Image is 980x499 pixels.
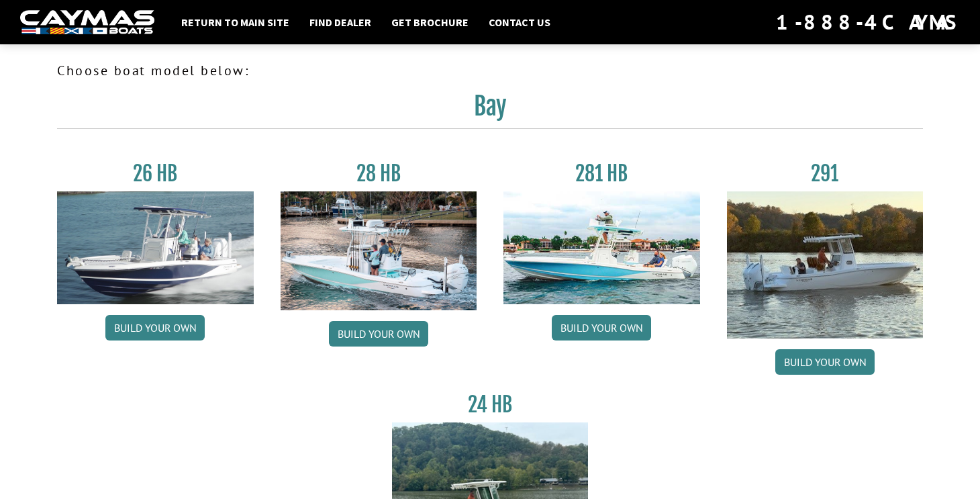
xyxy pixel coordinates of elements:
a: Return to main site [175,13,296,31]
img: 291_Thumbnail.jpg [727,191,924,338]
h3: 281 HB [503,161,700,186]
a: Build your own [329,321,428,347]
img: 28_hb_thumbnail_for_caymas_connect.jpg [281,191,477,310]
img: 28-hb-twin.jpg [503,191,700,304]
a: Build your own [105,315,205,341]
a: Get Brochure [385,13,475,31]
img: 26_new_photo_resized.jpg [57,191,254,304]
a: Build your own [552,315,651,341]
div: 1-888-4CAYMAS [776,7,960,37]
a: Contact Us [482,13,557,31]
h3: 26 HB [57,161,254,186]
a: Build your own [775,349,875,375]
h3: 291 [727,161,924,186]
h2: Bay [57,91,923,129]
img: white-logo-c9c8dbefe5ff5ceceb0f0178aa75bf4bb51f6bca0971e226c86eb53dfe498488.png [20,10,154,35]
a: Find Dealer [303,13,378,31]
h3: 28 HB [281,161,477,186]
p: Choose boat model below: [57,60,923,81]
h3: 24 HB [392,392,589,417]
